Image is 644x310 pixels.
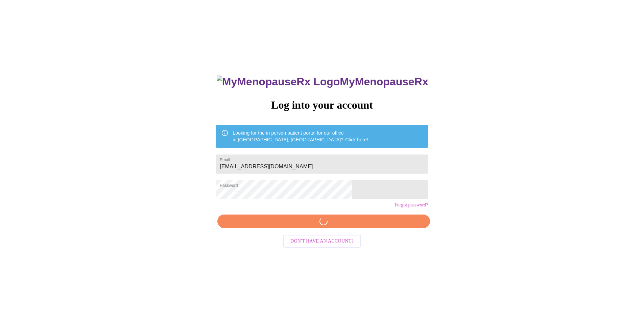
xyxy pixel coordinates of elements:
[290,237,354,246] span: Don't have an account?
[217,76,428,88] h3: MyMenopauseRx
[216,99,428,111] h3: Log into your account
[395,202,428,208] a: Forgot password?
[233,127,368,146] div: Looking for the in person patient portal for our office in [GEOGRAPHIC_DATA], [GEOGRAPHIC_DATA]?
[281,238,363,244] a: Don't have an account?
[283,235,361,248] button: Don't have an account?
[217,76,340,88] img: MyMenopauseRx Logo
[345,137,368,142] a: Click here!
